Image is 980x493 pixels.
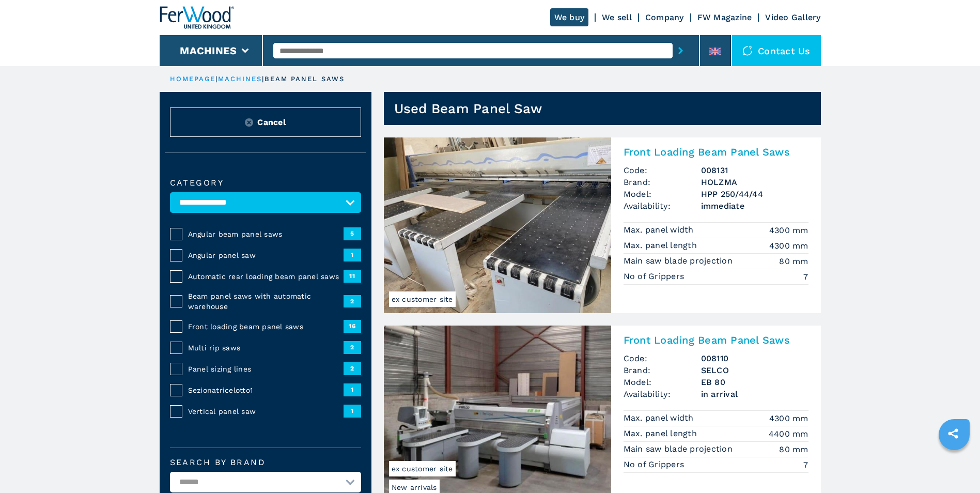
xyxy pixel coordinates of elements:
[624,443,736,455] p: Main saw blade projection
[170,75,216,83] a: HOMEPAGE
[624,255,736,267] p: Main saw blade projection
[160,6,234,29] img: Ferwood
[701,188,808,200] h3: HPP 250/44/44
[394,100,542,117] h1: Used Beam Panel Saw
[624,176,701,188] span: Brand:
[344,320,361,332] span: 16
[701,388,808,400] span: in arrival
[769,412,808,424] em: 4300 mm
[265,74,345,84] p: beam panel saws
[645,12,684,22] a: Company
[624,364,701,376] span: Brand:
[624,146,808,158] h2: Front Loading Beam Panel Saws
[624,200,701,212] span: Availability:
[803,459,808,471] em: 7
[701,376,808,388] h3: EB 80
[215,75,217,83] span: |
[188,321,344,332] span: Front loading beam panel saws
[624,459,687,470] p: No of Grippers
[701,364,808,376] h3: SELCO
[344,227,361,240] span: 5
[624,271,687,282] p: No of Grippers
[624,224,696,236] p: Max. panel width
[218,75,262,83] a: machines
[624,376,701,388] span: Model:
[550,8,589,26] a: We buy
[624,164,701,176] span: Code:
[769,240,808,252] em: 4300 mm
[940,421,966,446] a: sharethis
[697,12,752,22] a: FW Magazine
[188,385,344,395] span: Sezionatricelotto1
[701,200,808,212] span: immediate
[344,249,361,261] span: 1
[344,405,361,417] span: 1
[180,44,237,57] button: Machines
[624,334,808,346] h2: Front Loading Beam Panel Saws
[779,443,808,455] em: 80 mm
[257,116,286,128] span: Cancel
[673,39,689,63] button: submit-button
[624,352,701,364] span: Code:
[624,240,700,251] p: Max. panel length
[384,137,821,313] a: Front Loading Beam Panel Saws HOLZMA HPP 250/44/44ex customer siteFront Loading Beam Panel SawsCo...
[188,406,344,417] span: Vertical panel saw
[602,12,632,22] a: We sell
[701,164,808,176] h3: 008131
[170,107,361,137] button: ResetCancel
[701,176,808,188] h3: HOLZMA
[188,364,344,374] span: Panel sizing lines
[188,343,344,353] span: Multi rip saws
[344,270,361,282] span: 11
[389,291,456,307] span: ex customer site
[803,271,808,283] em: 7
[624,428,700,439] p: Max. panel length
[389,461,456,476] span: ex customer site
[769,224,808,236] em: 4300 mm
[245,118,253,127] img: Reset
[624,412,696,424] p: Max. panel width
[344,383,361,396] span: 1
[170,458,361,467] label: Search by brand
[344,341,361,353] span: 2
[765,12,820,22] a: Video Gallery
[384,137,611,313] img: Front Loading Beam Panel Saws HOLZMA HPP 250/44/44
[769,428,808,440] em: 4400 mm
[732,35,821,66] div: Contact us
[624,388,701,400] span: Availability:
[624,188,701,200] span: Model:
[188,271,344,282] span: Automatic rear loading beam panel saws
[262,75,264,83] span: |
[170,179,361,187] label: Category
[936,446,972,485] iframe: Chat
[188,250,344,260] span: Angular panel saw
[742,45,753,56] img: Contact us
[701,352,808,364] h3: 008110
[344,362,361,375] span: 2
[344,295,361,307] span: 2
[188,291,344,312] span: Beam panel saws with automatic warehouse
[779,255,808,267] em: 80 mm
[188,229,344,239] span: Angular beam panel saws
